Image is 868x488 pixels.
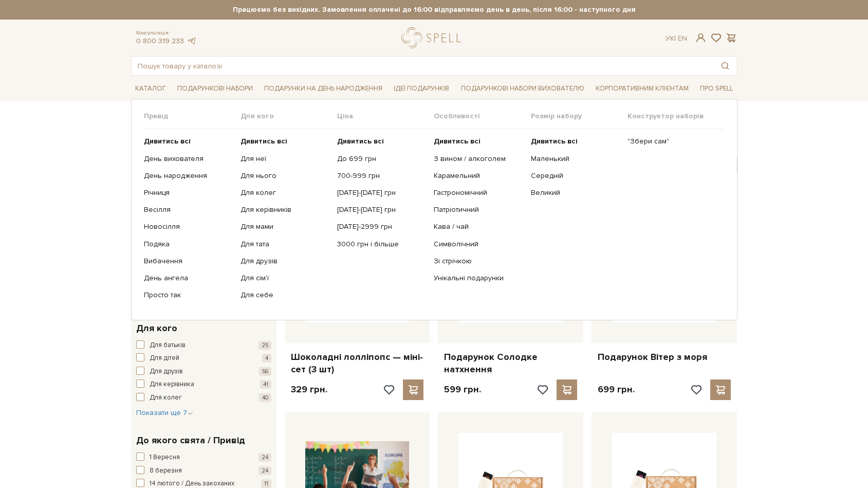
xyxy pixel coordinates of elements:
span: Для кого [241,112,337,121]
b: Дивитись всі [144,137,191,146]
span: Особливості [434,112,530,121]
span: 25 [258,341,271,350]
b: Дивитись всі [434,137,481,146]
a: Каталог [131,81,170,97]
a: Весілля [144,205,233,214]
a: [DATE]-[DATE] грн [337,188,426,197]
a: Новосілля [144,222,233,231]
span: 56 [259,367,271,376]
span: Для дітей [150,353,179,364]
a: [DATE]-2999 грн [337,222,426,231]
span: Для батьків [150,340,186,351]
a: Дивитись всі [434,137,523,146]
a: З вином / алкоголем [434,154,523,164]
a: "Збери сам" [627,137,716,146]
a: Дивитись всі [241,137,329,146]
strong: Працюємо без вихідних. Замовлення оплачені до 16:00 відправляємо день в день, після 16:00 - насту... [131,5,737,14]
p: 599 грн. [444,384,481,395]
a: Подарункові набори вихователю [457,80,588,97]
button: Для колег 40 [136,393,271,403]
a: Великий [531,188,620,197]
span: 11 [261,479,271,488]
a: 0 800 319 233 [136,37,184,45]
span: | [674,34,676,43]
a: Для керівників [241,205,329,214]
a: До 699 грн [337,154,426,164]
a: Зі стрічкою [434,257,523,266]
a: Для сім'ї [241,274,329,283]
span: Для кого [136,321,177,335]
a: Подарунки на День народження [260,81,386,97]
div: Каталог [131,99,737,320]
a: Для неї [241,154,329,164]
a: 700-999 грн [337,171,426,180]
a: Для себе [241,291,329,300]
a: Дивитись всі [337,137,426,146]
a: Карамельний [434,171,523,180]
a: Для тата [241,240,329,249]
b: Дивитись всі [337,137,384,146]
a: Кава / чай [434,222,523,231]
a: Дивитись всі [531,137,620,146]
span: 1 Вересня [150,453,180,463]
span: Для колег [150,393,182,403]
a: Середній [531,171,620,180]
a: Для колег [241,188,329,197]
a: День ангела [144,274,233,283]
a: Вибачення [144,257,233,266]
button: Пошук товару у каталозі [713,57,737,75]
a: Подяка [144,240,233,249]
a: Гастрономічний [434,188,523,197]
span: Привід [144,112,241,121]
button: Для керівника 41 [136,379,271,390]
span: 24 [258,466,271,475]
span: 24 [258,453,271,462]
span: Конструктор наборів [627,112,724,121]
a: Символічний [434,240,523,249]
button: Для дітей 4 [136,353,271,364]
button: 1 Вересня 24 [136,453,271,463]
a: Маленький [531,154,620,164]
a: Шоколадні лолліпопс — міні-сет (3 шт) [291,351,424,375]
a: Подарункові набори [173,81,257,97]
a: Патріотичний [434,205,523,214]
span: Консультація: [136,30,197,37]
a: Подарунок Вітер з моря [598,351,731,363]
a: Ідеї подарунків [390,81,453,97]
a: En [678,34,687,43]
a: Унікальні подарунки [434,274,523,283]
a: Подарунок Солодке натхнення [444,351,577,375]
p: 699 грн. [598,384,635,395]
p: 329 грн. [291,384,327,395]
span: Для керівника [150,379,194,390]
span: До якого свята / Привід [136,433,245,447]
input: Пошук товару у каталозі [132,57,713,75]
a: Річниця [144,188,233,197]
span: 41 [260,380,271,389]
a: [DATE]-[DATE] грн [337,205,426,214]
a: День вихователя [144,154,233,164]
a: Для мами [241,222,329,231]
button: Для батьків 25 [136,340,271,351]
div: Ук [666,34,687,43]
a: telegram [187,37,197,45]
button: Показати ще 7 [136,408,193,418]
b: Дивитись всі [531,137,578,146]
a: Просто так [144,291,233,300]
a: Для друзів [241,257,329,266]
button: Для друзів 56 [136,367,271,377]
a: 3000 грн і більше [337,240,426,249]
span: Ціна [337,112,434,121]
a: День народження [144,171,233,180]
span: Для друзів [150,367,183,377]
a: Про Spell [696,81,737,97]
span: 40 [259,393,271,402]
span: Показати ще 7 [136,408,193,417]
a: Дивитись всі [144,137,233,146]
a: logo [401,27,466,48]
a: Для нього [241,171,329,180]
span: 8 березня [150,466,182,476]
b: Дивитись всі [241,137,287,146]
span: Розмір набору [531,112,627,121]
a: Корпоративним клієнтам [592,80,693,97]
